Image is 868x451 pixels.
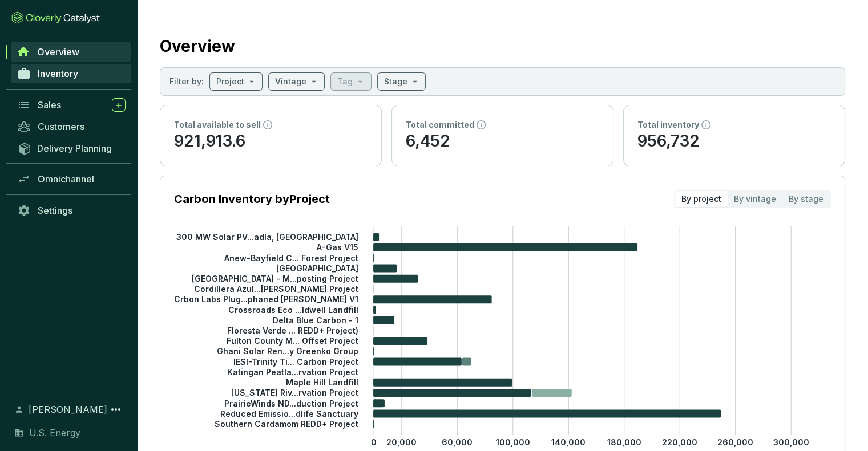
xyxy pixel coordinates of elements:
[662,437,697,447] tspan: 220,000
[169,76,204,87] p: Filter by:
[174,119,261,131] p: Total available to sell
[11,139,131,157] a: Delivery Planning
[192,274,358,283] tspan: [GEOGRAPHIC_DATA] - M...posting Project
[337,76,353,87] p: Tag
[37,46,79,58] span: Overview
[227,367,358,377] tspan: Katingan Peatla...rvation Project
[160,34,235,58] h2: Overview
[176,232,358,242] tspan: 300 MW Solar PV...adla, [GEOGRAPHIC_DATA]
[227,336,358,346] tspan: Fulton County M... Offset Project
[316,242,358,252] tspan: A-Gas V15
[224,398,358,408] tspan: PrairieWinds ND...duction Project
[782,191,830,207] div: By stage
[37,143,112,154] span: Delivery Planning
[174,191,330,207] p: Carbon Inventory by Project
[11,169,131,189] a: Omnichannel
[717,437,753,447] tspan: 260,000
[29,403,107,416] span: [PERSON_NAME]
[174,131,368,152] p: 921,913.6
[233,356,358,366] tspan: IESI-Trinity Ti... Carbon Project
[29,426,80,440] span: U.S. Energy
[637,119,699,131] p: Total inventory
[674,190,831,208] div: segmented control
[276,263,358,273] tspan: [GEOGRAPHIC_DATA]
[231,388,358,397] tspan: [US_STATE] Riv...rvation Project
[228,304,358,314] tspan: Crossroads Eco ...ldwell Landfill
[194,284,358,294] tspan: Cordillera Azul...[PERSON_NAME] Project
[11,201,131,220] a: Settings
[273,315,358,325] tspan: Delta Blue Carbon - 1
[11,64,131,83] a: Inventory
[551,437,586,447] tspan: 140,000
[38,173,94,185] span: Omnichannel
[227,326,358,335] tspan: Floresta Verde ... REDD+ Project)
[174,294,358,304] tspan: Crbon Labs Plug...phaned [PERSON_NAME] V1
[773,437,809,447] tspan: 300,000
[224,253,358,262] tspan: Anew-Bayfield C... Forest Project
[38,68,78,79] span: Inventory
[386,437,417,447] tspan: 20,000
[215,419,358,429] tspan: Southern Cardamom REDD+ Project
[406,131,599,152] p: 6,452
[675,191,728,207] div: By project
[728,191,782,207] div: By vintage
[406,119,474,131] p: Total committed
[11,42,131,62] a: Overview
[38,99,61,111] span: Sales
[11,117,131,136] a: Customers
[217,346,358,356] tspan: Ghani Solar Ren...y Greenko Group
[38,205,72,216] span: Settings
[637,131,831,152] p: 956,732
[286,377,358,387] tspan: Maple Hill Landfill
[220,408,358,418] tspan: Reduced Emissio...dlife Sanctuary
[371,437,377,447] tspan: 0
[442,437,473,447] tspan: 60,000
[38,121,84,132] span: Customers
[11,95,131,115] a: Sales
[496,437,530,447] tspan: 100,000
[607,437,641,447] tspan: 180,000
